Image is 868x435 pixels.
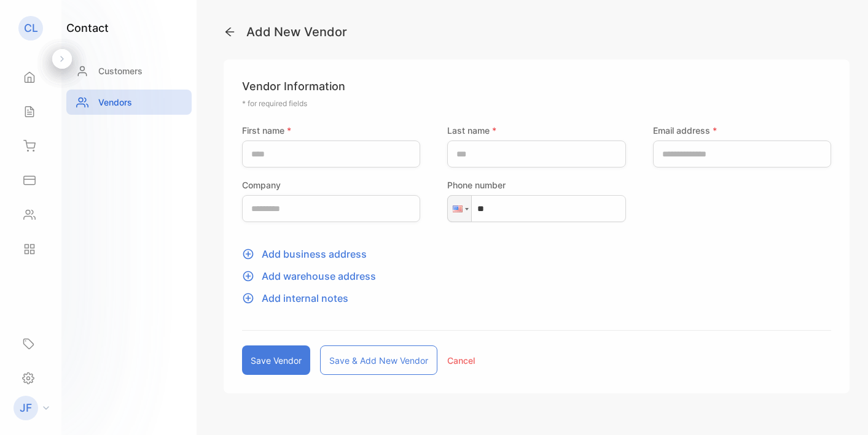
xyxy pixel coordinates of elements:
[447,179,625,191] label: Phone number
[224,23,850,41] p: Add New Vendor
[242,269,831,283] p: Add warehouse address
[66,58,192,83] a: Customers
[66,20,109,36] h1: contact
[242,345,310,375] button: Save vendor
[653,124,831,137] label: Email address
[447,124,625,137] label: Last name
[242,98,831,109] p: * for required fields
[98,64,143,77] p: Customers
[448,196,471,221] div: United States: + 1
[98,96,132,109] p: Vendors
[242,179,420,191] label: Company
[242,78,831,94] p: Vendor Information
[816,383,868,435] iframe: LiveChat chat widget
[242,291,831,306] p: Add internal notes
[447,354,475,367] p: Cancel
[242,124,420,137] label: First name
[242,247,831,261] p: Add business address
[24,20,38,36] p: CL
[66,90,192,115] a: Vendors
[320,345,437,375] button: Save & add new vendor
[20,400,32,416] p: JF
